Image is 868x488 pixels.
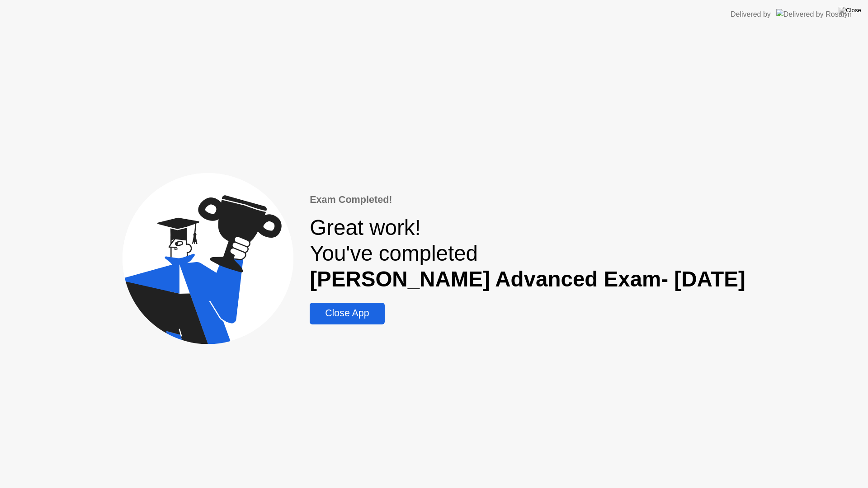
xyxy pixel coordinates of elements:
img: Delivered by Rosalyn [776,9,852,19]
div: Delivered by [731,9,771,20]
div: Exam Completed! [310,192,745,207]
img: Close [839,7,861,14]
b: [PERSON_NAME] Advanced Exam- [DATE] [310,267,745,291]
div: Great work! You've completed [310,215,745,292]
button: Close App [310,303,384,324]
div: Close App [312,308,382,319]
